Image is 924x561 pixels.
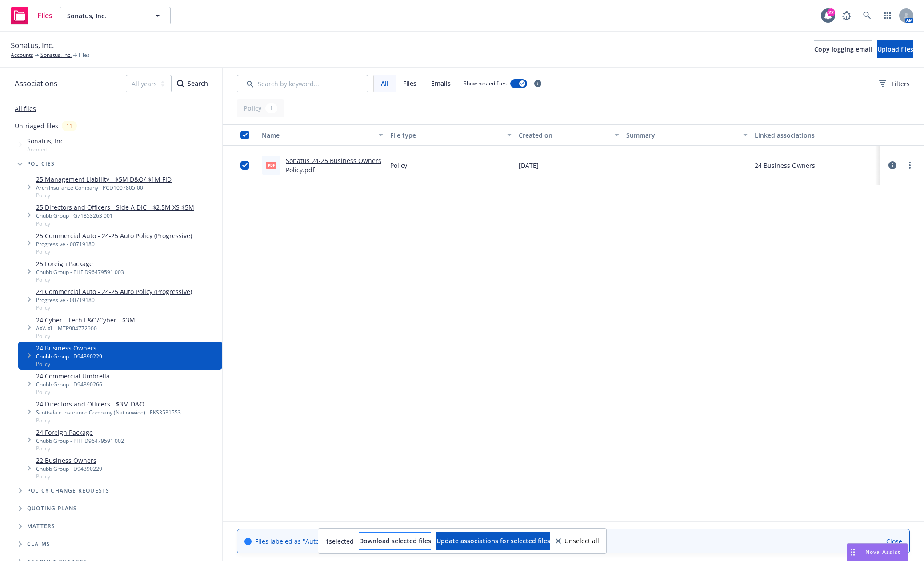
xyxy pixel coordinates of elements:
span: Policies [27,161,55,167]
a: 25 Commercial Auto - 24-25 Auto Policy (Progressive) [36,231,192,240]
div: Created on [519,131,609,140]
div: Drag to move [847,544,858,561]
a: Accounts [11,51,33,59]
span: Policy [36,417,181,424]
span: Sonatus, Inc. [67,11,144,20]
div: AXA XL - MTP904772900 [36,325,135,332]
span: Policy [36,332,135,340]
span: Upload files [877,45,913,53]
button: SearchSearch [177,75,208,92]
a: Untriaged files [15,121,58,131]
span: 1 selected [325,537,354,546]
span: Policy [390,161,407,170]
span: Show nested files [464,80,507,87]
a: Switch app [879,7,896,24]
div: Chubb Group - D94390229 [36,465,102,473]
span: Copy logging email [814,45,872,53]
a: 25 Management Liability - $5M D&O/ $1M FID [36,175,172,184]
span: Account [27,146,65,153]
div: Name [262,131,373,140]
button: Upload files [877,40,913,58]
span: Sonatus, Inc. [27,136,65,146]
span: Unselect all [564,538,599,544]
button: Download selected files [359,532,431,550]
div: Progressive - 00719180 [36,240,192,248]
a: 24 Directors and Officers - $3M D&O [36,399,181,409]
a: Search [858,7,876,24]
a: Close [886,537,902,546]
div: Linked associations [755,131,876,140]
a: Sonatus, Inc. [40,51,72,59]
span: Filters [892,79,910,88]
a: 24 Commercial Auto - 24-25 Auto Policy (Progressive) [36,287,192,296]
button: Nova Assist [847,543,908,561]
div: 11 [62,121,77,131]
span: Nova Assist [865,548,900,556]
input: Select all [240,131,249,139]
span: Sonatus, Inc. [11,40,54,51]
span: Policy [36,276,124,283]
div: Search [177,75,208,92]
a: 24 Cyber - Tech E&O/Cyber - $3M [36,315,135,325]
button: Unselect all [556,532,599,550]
span: Matters [27,524,55,529]
div: 24 Business Owners [755,161,815,170]
input: Search by keyword... [237,75,368,92]
span: Policy [36,388,110,396]
span: Policy change requests [27,488,109,493]
span: Files labeled as "Auto ID card" are hidden. [255,537,442,546]
div: Arch Insurance Company - PCD1007805-00 [36,184,172,191]
div: Chubb Group - PHF D96479591 002 [36,437,124,445]
span: Policy [36,220,194,227]
svg: Search [177,80,184,87]
div: Chubb Group - D94390229 [36,353,102,360]
a: 24 Foreign Package [36,428,124,437]
a: Files [7,3,56,28]
a: 24 Business Owners [36,343,102,353]
button: Name [258,124,387,146]
span: Claims [27,541,50,547]
span: Policy [36,473,102,480]
a: Sonatus 24-25 Business Owners Policy.pdf [286,156,381,174]
span: Filters [879,79,910,88]
button: Filters [879,75,910,92]
span: [DATE] [519,161,539,170]
a: more [904,160,915,171]
span: All [381,79,388,88]
span: Download selected files [359,537,431,545]
button: Copy logging email [814,40,872,58]
button: Sonatus, Inc. [60,7,171,24]
div: Chubb Group - D94390266 [36,381,110,388]
div: Summary [626,131,738,140]
span: Files [403,79,416,88]
span: Policy [36,360,102,368]
a: All files [15,104,36,113]
span: Policy [36,248,192,255]
span: Policy [36,191,172,199]
a: Report a Bug [838,7,856,24]
span: Update associations for selected files [436,537,550,545]
span: Files [37,12,52,19]
input: Toggle Row Selected [240,161,249,170]
div: 22 [827,8,835,16]
div: Chubb Group - PHF D96479591 003 [36,268,124,276]
span: Policy [36,304,192,311]
button: Created on [515,124,622,146]
a: 24 Commercial Umbrella [36,371,110,381]
span: Files [79,51,90,59]
div: Progressive - 00719180 [36,296,192,304]
div: File type [390,131,502,140]
a: 25 Foreign Package [36,259,124,268]
button: Summary [623,124,751,146]
span: Associations [15,78,57,89]
span: Emails [431,79,451,88]
button: Linked associations [751,124,880,146]
a: 22 Business Owners [36,456,102,465]
button: File type [387,124,515,146]
a: 25 Directors and Officers - Side A DIC - $2.5M XS $5M [36,203,194,212]
button: Update associations for selected files [436,532,550,550]
span: Policy [36,445,124,452]
div: Chubb Group - G71853263 001 [36,212,194,219]
span: Quoting plans [27,506,77,511]
span: pdf [266,162,276,168]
